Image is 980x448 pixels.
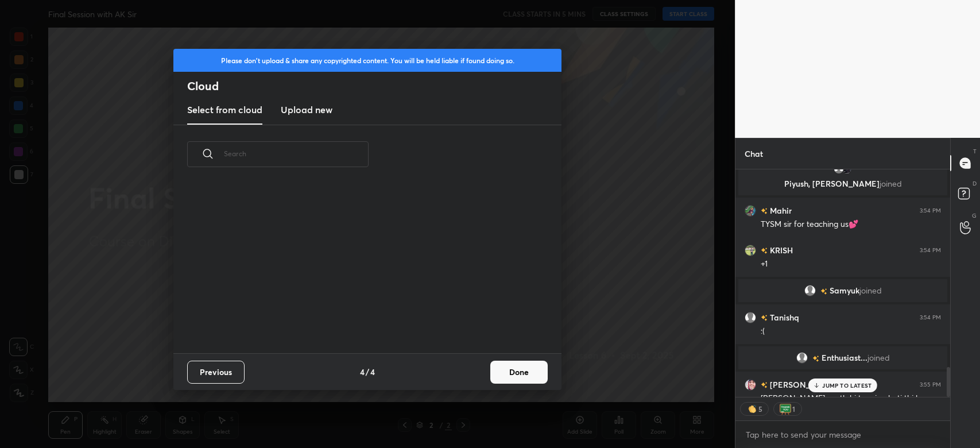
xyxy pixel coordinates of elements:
div: :( [761,326,941,337]
div: 1 [791,404,796,414]
span: joined [859,286,882,295]
h4: 4 [360,366,365,378]
img: no-rating-badge.077c3623.svg [761,248,768,254]
h4: / [366,366,369,378]
div: 5 [758,404,762,414]
button: Previous [187,361,245,384]
img: no-rating-badge.077c3623.svg [761,315,768,321]
img: default.png [796,352,808,364]
h6: Mahir [768,204,792,217]
img: 9598fa8e44c5431bbbb206b24892dd44.jpg [745,245,756,256]
button: Done [490,361,548,384]
span: Samyuk [830,286,859,295]
img: no-rating-badge.077c3623.svg [812,356,819,362]
div: TYSM sir for teaching us💕 [761,219,941,230]
div: [PERSON_NAME] saath hi tunning hoti thi har teacher k saath [PERSON_NAME] [761,393,941,415]
span: joined [880,178,902,189]
p: JUMP TO LATEST [822,382,871,389]
div: +1 [761,258,941,270]
h3: Upload new [281,103,332,117]
img: default.png [804,285,816,296]
img: default.png [745,312,756,323]
div: Please don't upload & share any copyrighted content. You will be held liable if found doing so. [173,49,561,72]
h6: KRISH [768,244,793,256]
img: 9b9cf9511ed14a7881df7a7dfd678bee.jpg [745,205,756,217]
input: Search [224,129,369,178]
div: 3:54 PM [920,207,941,214]
img: no-rating-badge.077c3623.svg [761,208,768,214]
div: 3:55 PM [920,381,941,388]
div: 3:54 PM [920,247,941,254]
p: Chat [735,138,772,169]
img: no-rating-badge.077c3623.svg [820,288,827,295]
h3: Select from cloud [187,103,262,117]
h6: [PERSON_NAME] [768,379,837,391]
div: grid [735,169,950,397]
div: grid [173,180,548,353]
img: d41119ade75240bcac810fe46a5cb3f0.jpg [745,379,756,391]
p: D [973,179,977,188]
p: Piyush, [PERSON_NAME] [745,179,940,188]
span: Enthusiast... [822,353,867,362]
p: G [972,211,977,220]
div: 3:54 PM [920,314,941,321]
img: clapping_hands.png [746,403,758,415]
img: no-rating-badge.077c3623.svg [761,382,768,388]
h4: 4 [370,366,375,378]
h6: Tanishq [768,311,799,323]
img: thank_you.png [780,403,791,415]
h2: Cloud [187,79,561,94]
p: T [973,147,977,156]
span: joined [867,353,890,362]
